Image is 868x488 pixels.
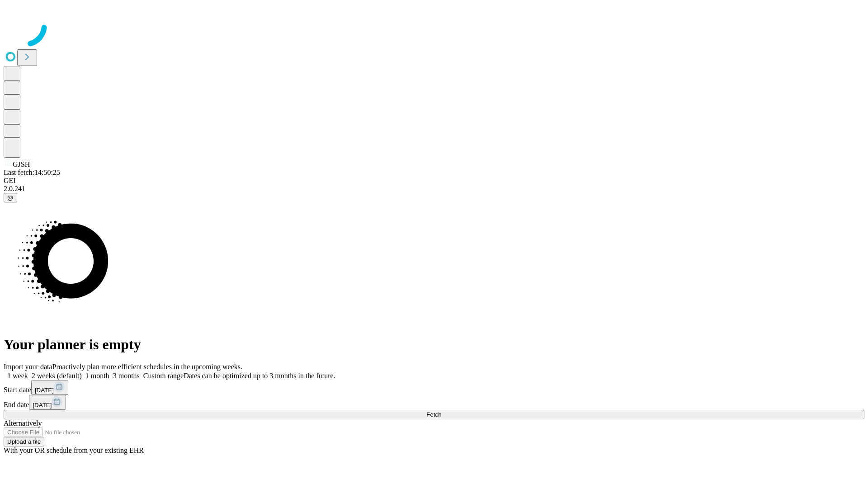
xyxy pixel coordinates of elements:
[143,372,184,380] span: Custom range
[85,372,109,380] span: 1 month
[184,372,335,380] span: Dates can be optimized up to 3 months in the future.
[4,185,864,193] div: 2.0.241
[52,363,242,371] span: Proactively plan more efficient schedules in the upcoming weeks.
[4,395,864,410] div: End date
[4,437,44,446] button: Upload a file
[7,372,28,380] span: 1 week
[35,387,54,394] span: [DATE]
[31,380,68,395] button: [DATE]
[426,411,441,418] span: Fetch
[4,419,42,427] span: Alternatively
[4,169,60,176] span: Last fetch: 14:50:25
[4,336,864,353] h1: Your planner is empty
[113,372,140,380] span: 3 months
[33,402,52,408] span: [DATE]
[4,446,144,454] span: With your OR schedule from your existing EHR
[4,380,864,395] div: Start date
[7,194,14,201] span: @
[32,372,82,380] span: 2 weeks (default)
[29,395,66,410] button: [DATE]
[4,363,52,371] span: Import your data
[4,410,864,419] button: Fetch
[13,160,30,168] span: GJSH
[4,177,864,185] div: GEI
[4,193,17,202] button: @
